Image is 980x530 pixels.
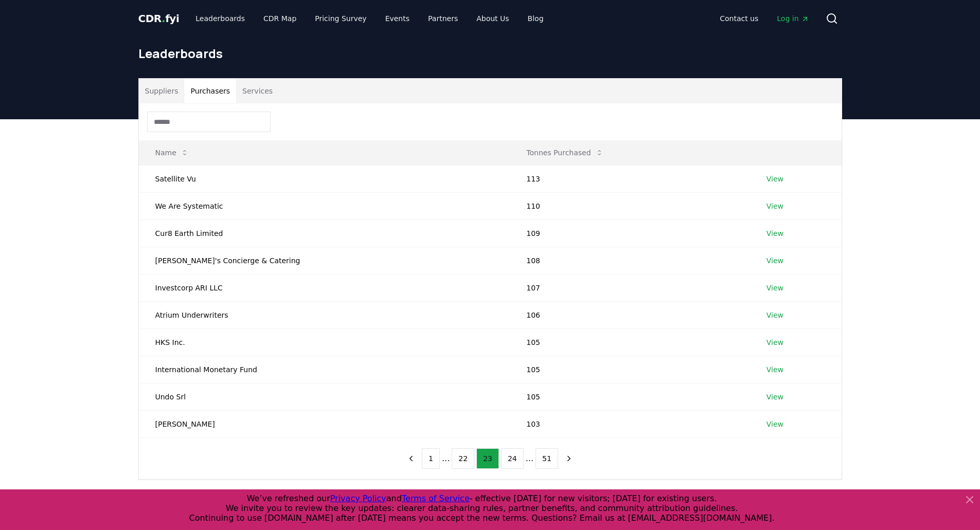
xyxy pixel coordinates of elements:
a: Events [377,9,418,28]
a: View [767,310,783,320]
li: ... [442,452,450,465]
a: View [767,364,783,375]
td: 108 [510,247,750,274]
li: ... [526,452,533,465]
button: 1 [422,448,440,469]
a: About Us [468,9,517,28]
button: 23 [476,448,499,469]
td: Cur8 Earth Limited [139,220,510,247]
td: International Monetary Fund [139,356,510,383]
nav: Main [187,9,551,28]
button: 22 [452,448,474,469]
td: Atrium Underwriters [139,301,510,328]
button: Services [236,79,279,103]
a: View [767,174,783,184]
td: 106 [510,301,750,328]
button: next page [560,448,578,469]
td: [PERSON_NAME] [139,410,510,437]
a: View [767,337,783,348]
td: 107 [510,274,750,301]
td: 103 [510,410,750,437]
a: CDR Map [255,9,305,28]
button: Purchasers [184,79,236,103]
span: CDR fyi [138,12,180,25]
a: Partners [420,9,466,28]
button: 24 [501,448,524,469]
span: . [162,12,165,25]
a: View [767,392,783,402]
a: View [767,419,783,429]
button: previous page [402,448,420,469]
a: View [767,228,783,239]
span: Log in [777,13,809,24]
a: View [767,283,783,293]
a: Blog [520,9,552,28]
td: Investcorp ARI LLC [139,274,510,301]
a: View [767,201,783,211]
button: 51 [536,448,558,469]
a: Contact us [711,9,767,28]
td: 105 [510,383,750,410]
td: Satellite Vu [139,165,510,192]
button: Name [147,142,197,163]
td: We Are Systematic [139,192,510,220]
a: Log in [769,9,817,28]
td: 105 [510,356,750,383]
td: HKS Inc. [139,328,510,356]
td: [PERSON_NAME]'s Concierge & Catering [139,247,510,274]
td: 109 [510,220,750,247]
a: Leaderboards [187,9,253,28]
h1: Leaderboards [138,45,842,62]
td: 113 [510,165,750,192]
td: Undo Srl [139,383,510,410]
button: Suppliers [139,79,185,103]
td: 110 [510,192,750,220]
td: 105 [510,328,750,356]
a: Pricing Survey [307,9,375,28]
a: CDR.fyi [138,11,180,26]
nav: Main [711,9,817,28]
button: Tonnes Purchased [518,142,611,163]
a: View [767,255,783,266]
